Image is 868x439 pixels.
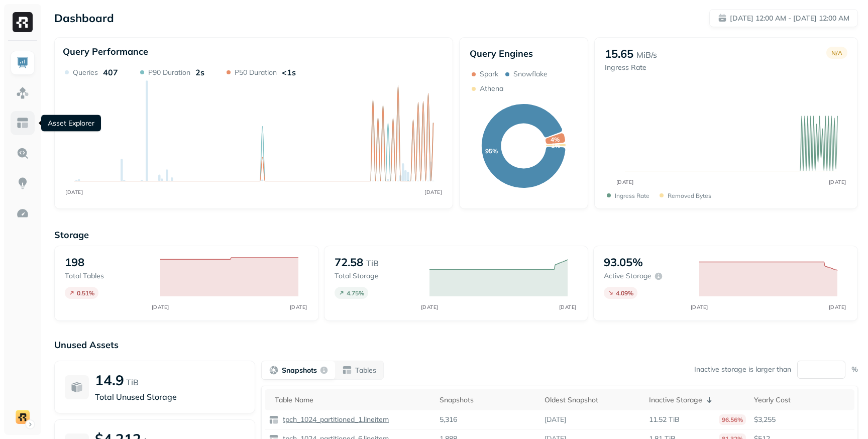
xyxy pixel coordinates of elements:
div: Asset Explorer [41,115,101,132]
p: Ingress Rate [605,63,657,72]
tspan: [DATE] [828,179,846,185]
p: 198 [65,255,84,269]
p: 0.51 % [77,289,94,297]
text: 4% [551,136,560,143]
tspan: [DATE] [424,189,442,195]
p: Dashboard [54,11,114,25]
p: $3,255 [754,415,850,424]
p: 11.52 TiB [649,415,680,424]
p: Spark [480,69,498,79]
img: Insights [16,177,29,190]
p: MiB/s [636,49,657,61]
tspan: [DATE] [151,304,169,310]
text: 1% [552,142,561,149]
a: tpch_1024_partitioned_1.lineitem [279,415,389,424]
img: demo [16,410,30,424]
p: TiB [366,257,379,269]
tspan: [DATE] [559,304,577,310]
p: 15.65 [605,47,633,61]
tspan: [DATE] [616,179,633,185]
div: Yearly Cost [754,395,850,405]
p: 96.56% [719,414,746,425]
tspan: [DATE] [65,189,83,195]
p: 14.9 [95,371,124,389]
button: [DATE] 12:00 AM - [DATE] 12:00 AM [709,9,858,27]
img: Query Explorer [16,147,29,160]
p: Total storage [335,271,420,281]
p: 2s [195,67,204,77]
p: [DATE] [545,415,566,424]
p: Inactive storage is larger than [694,365,791,374]
text: 95% [485,147,498,155]
tspan: [DATE] [690,304,708,310]
div: Table Name [275,395,431,405]
p: Storage [54,229,858,241]
p: Athena [480,84,503,93]
p: % [851,365,858,374]
tspan: [DATE] [289,304,307,310]
p: 93.05% [604,255,643,269]
p: [DATE] 12:00 AM - [DATE] 12:00 AM [730,14,849,23]
p: Tables [355,366,376,375]
img: Asset Explorer [16,117,29,130]
p: 72.58 [335,255,363,269]
p: 4.75 % [347,289,364,297]
img: table [269,415,279,425]
img: Optimization [16,207,29,220]
p: P50 Duration [235,68,277,77]
tspan: [DATE] [421,304,439,310]
div: Snapshots [440,395,536,405]
p: 5,316 [440,415,457,424]
p: TiB [126,376,139,388]
p: Unused Assets [54,339,858,351]
p: Snowflake [513,69,548,79]
p: Active storage [604,271,652,281]
p: Ingress Rate [615,192,649,199]
p: Query Performance [63,46,148,57]
img: Assets [16,86,29,99]
p: tpch_1024_partitioned_1.lineitem [281,415,389,424]
p: P90 Duration [148,68,190,77]
p: N/A [831,49,842,57]
p: <1s [282,67,296,77]
p: Inactive Storage [649,395,702,405]
img: Ryft [13,12,33,32]
tspan: [DATE] [828,304,846,310]
p: Queries [73,68,98,77]
p: 4.09 % [616,289,633,297]
p: Total Unused Storage [95,391,245,403]
p: 407 [103,67,118,77]
p: Query Engines [470,48,578,59]
p: Total tables [65,271,150,281]
div: Oldest Snapshot [545,395,641,405]
p: Snapshots [282,366,317,375]
img: Dashboard [16,56,29,69]
p: Removed bytes [668,192,711,199]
